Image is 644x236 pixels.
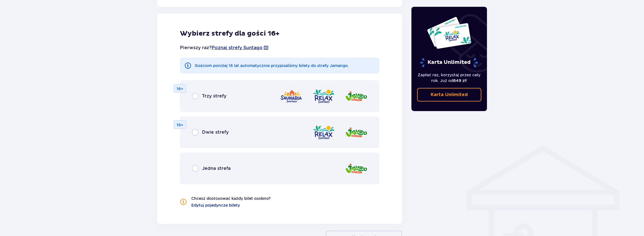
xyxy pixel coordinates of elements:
[177,86,183,92] p: 16+
[202,129,229,135] span: Dwie strefy
[280,88,302,104] img: Saunaria
[417,88,482,101] a: Karta Unlimited
[345,88,368,104] img: Jamango
[417,72,482,83] p: Zapłać raz, korzystaj przez cały rok. Już od !
[191,202,240,208] a: Edytuj pojedyncze bilety
[180,45,269,51] p: Pierwszy raz?
[453,78,466,83] span: 649 zł
[191,196,271,201] p: Chcesz dostosować każdy bilet osobno?
[345,161,368,177] img: Jamango
[312,124,335,140] img: Relax
[345,124,368,140] img: Jamango
[427,16,472,49] img: Dwie karty całoroczne do Suntago z napisem 'UNLIMITED RELAX', na białym tle z tropikalnymi liśćmi...
[420,58,478,68] p: Karta Unlimited
[202,165,231,172] span: Jedna strefa
[202,93,226,99] span: Trzy strefy
[177,122,183,128] p: 16+
[431,92,468,98] p: Karta Unlimited
[312,88,335,104] img: Relax
[195,63,349,68] p: Gościom poniżej 16 lat automatycznie przypisaliśmy bilety do strefy Jamango.
[180,29,379,38] h2: Wybierz strefy dla gości 16+
[212,45,263,51] a: Poznaj strefy Suntago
